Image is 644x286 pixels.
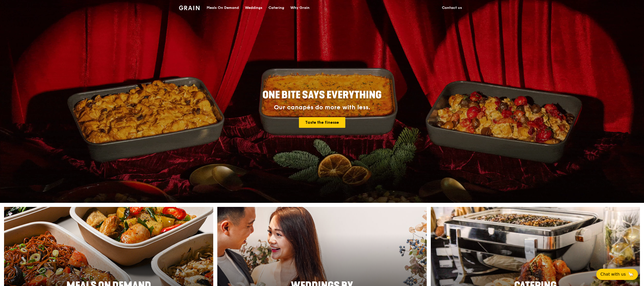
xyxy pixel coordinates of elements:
[245,0,262,15] div: Weddings
[269,0,284,15] div: Catering
[287,0,313,15] a: Why Grain
[242,0,265,15] a: Weddings
[231,104,413,111] div: Our canapés do more with less.
[439,0,465,15] a: Contact us
[265,0,287,15] a: Catering
[207,0,239,15] div: Meals On Demand
[299,117,345,128] a: Taste the finesse
[290,0,310,15] div: Why Grain
[596,269,638,280] button: Chat with us🦙
[600,271,626,277] span: Chat with us
[628,271,634,277] span: 🦙
[179,6,200,10] img: Grain
[262,89,382,101] span: ONE BITE SAYS EVERYTHING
